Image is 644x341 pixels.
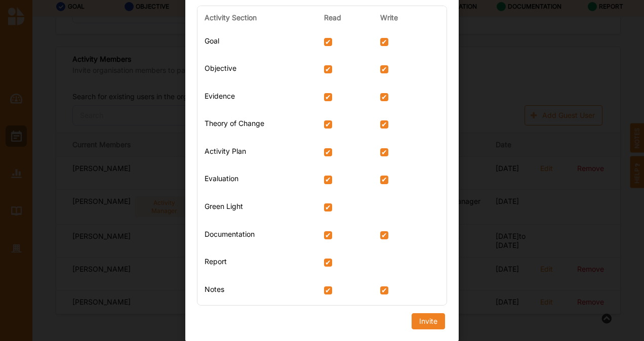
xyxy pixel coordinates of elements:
[419,317,437,326] div: Invite
[197,84,317,112] td: Evidence
[197,57,317,84] td: Objective
[197,223,317,250] td: Documentation
[197,6,317,29] th: Activity Section
[197,195,317,223] td: Green Light
[197,140,317,167] td: Activity Plan
[197,29,317,57] td: Goal
[412,313,445,329] button: Invite
[373,6,447,29] th: Write
[317,6,373,29] th: Read
[197,167,317,195] td: Evaluation
[197,112,317,140] td: Theory of Change
[197,250,317,278] td: Report
[197,278,317,306] td: Notes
